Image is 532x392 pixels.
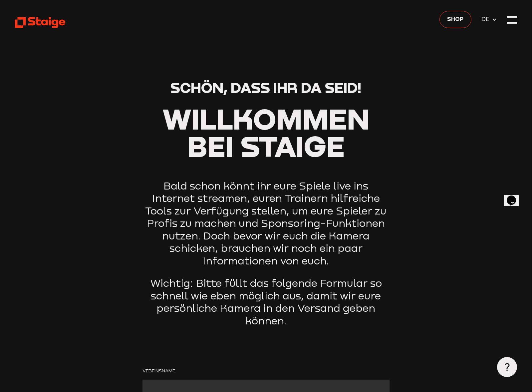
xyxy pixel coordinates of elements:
p: Bald schon könnt ihr eure Spiele live ins Internet streamen, euren Trainern hilfreiche Tools zur ... [142,180,390,267]
label: Vereinsname [142,367,390,375]
iframe: chat widget [504,186,525,206]
span: Willkommen bei Staige [162,101,370,163]
a: Shop [439,11,471,28]
p: Wichtig: Bitte füllt das folgende Formular so schnell wie eben möglich aus, damit wir eure persön... [142,277,390,327]
span: Shop [447,15,463,23]
span: DE [481,15,492,23]
span: Schön, dass ihr da seid! [170,79,362,96]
